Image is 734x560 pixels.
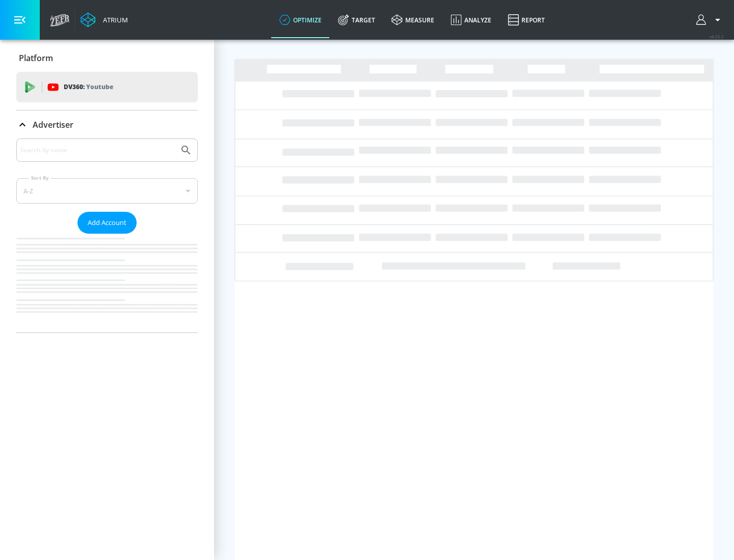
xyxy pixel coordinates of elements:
p: Youtube [86,81,113,92]
div: Advertiser [16,110,198,139]
button: Add Account [77,212,137,234]
input: Search by name [20,144,175,157]
a: optimize [271,2,330,38]
a: Target [330,2,383,38]
div: Atrium [99,15,128,24]
div: DV360: Youtube [16,72,198,102]
a: Report [500,2,553,38]
div: Advertiser [16,138,198,332]
div: A-Z [16,178,198,204]
nav: list of Advertiser [16,234,198,332]
div: Platform [16,44,198,72]
a: Atrium [81,12,128,27]
p: Platform [19,52,53,64]
p: DV360: [64,81,113,93]
span: Add Account [88,217,126,229]
label: Sort By [29,175,51,181]
p: Advertiser [33,119,73,130]
a: Analyze [442,2,500,38]
a: measure [383,2,442,38]
span: v 4.22.2 [710,34,724,39]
